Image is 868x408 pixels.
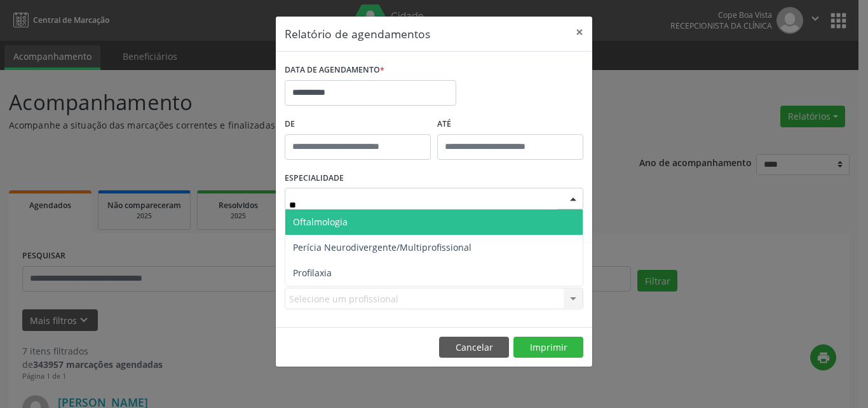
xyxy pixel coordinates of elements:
button: Close [567,17,592,48]
label: De [285,115,431,134]
label: ESPECIALIDADE [285,169,344,188]
button: Cancelar [439,337,509,358]
span: Perícia Neurodivergente/Multiprofissional [293,241,471,253]
button: Imprimir [513,337,583,358]
label: ATÉ [437,115,583,134]
h5: Relatório de agendamentos [285,25,430,42]
label: DATA DE AGENDAMENTO [285,60,384,80]
span: Profilaxia [293,267,332,279]
span: Oftalmologia [293,216,348,228]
